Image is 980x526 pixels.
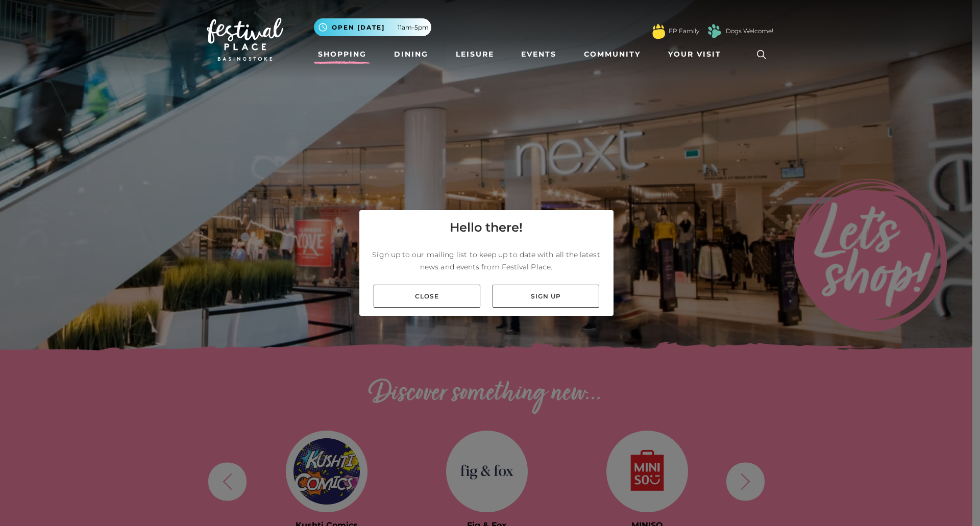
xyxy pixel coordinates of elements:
[493,285,599,308] a: Sign up
[374,285,480,308] a: Close
[580,45,645,64] a: Community
[517,45,560,64] a: Events
[390,45,432,64] a: Dining
[332,23,385,32] span: Open [DATE]
[398,23,429,32] span: 11am-5pm
[314,18,431,36] button: Open [DATE] 11am-5pm
[367,248,605,273] p: Sign up to our mailing list to keep up to date with all the latest news and events from Festival ...
[664,45,730,64] a: Your Visit
[450,218,523,237] h4: Hello there!
[668,49,721,60] span: Your Visit
[314,45,371,64] a: Shopping
[452,45,498,64] a: Leisure
[726,27,773,36] a: Dogs Welcome!
[669,27,699,36] a: FP Family
[207,18,283,61] img: Festival Place Logo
